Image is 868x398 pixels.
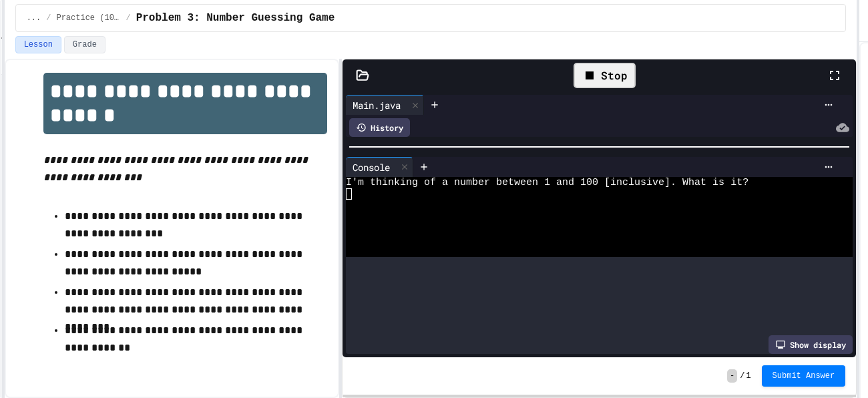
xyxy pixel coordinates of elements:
span: ... [27,13,41,23]
button: Submit Answer [762,365,846,387]
span: Submit Answer [773,371,835,381]
span: 1 [746,371,750,381]
button: Lesson [15,36,61,53]
span: - [727,369,737,383]
div: Stop [574,63,636,88]
span: / [740,371,744,381]
span: / [126,13,130,23]
span: / [46,13,51,23]
button: Grade [64,36,105,53]
span: Problem 3: Number Guessing Game [136,10,335,26]
span: Practice (10 mins) [56,13,120,23]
